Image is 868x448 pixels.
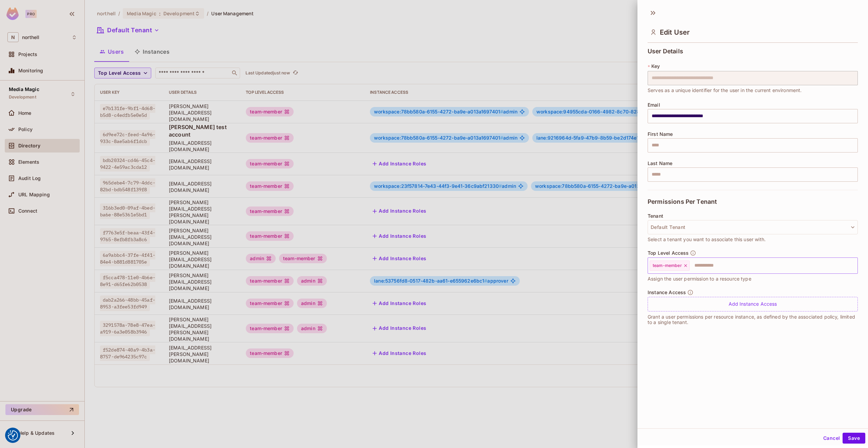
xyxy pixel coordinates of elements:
[8,430,18,441] img: Revisit consent button
[8,430,18,441] button: Consent Preferences
[651,64,660,69] span: Key
[648,102,660,108] span: Email
[660,28,690,36] span: Edit User
[648,250,689,256] span: Top Level Access
[648,220,858,234] button: Default Tenant
[648,297,858,311] div: Add Instance Access
[653,263,682,268] span: team-member
[854,265,855,266] button: Open
[650,261,690,271] div: team-member
[648,161,672,166] span: Last Name
[648,198,717,205] span: Permissions Per Tenant
[648,87,802,94] span: Serves as a unique identifier for the user in the current environment.
[648,314,858,325] p: Grant a user permissions per resource instance, as defined by the associated policy, limited to a...
[648,290,686,295] span: Instance Access
[648,131,673,137] span: First Name
[821,433,843,444] button: Cancel
[648,48,683,55] span: User Details
[843,433,865,444] button: Save
[648,213,663,219] span: Tenant
[648,236,766,243] span: Select a tenant you want to associate this user with.
[648,275,751,283] span: Assign the user permission to a resource type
